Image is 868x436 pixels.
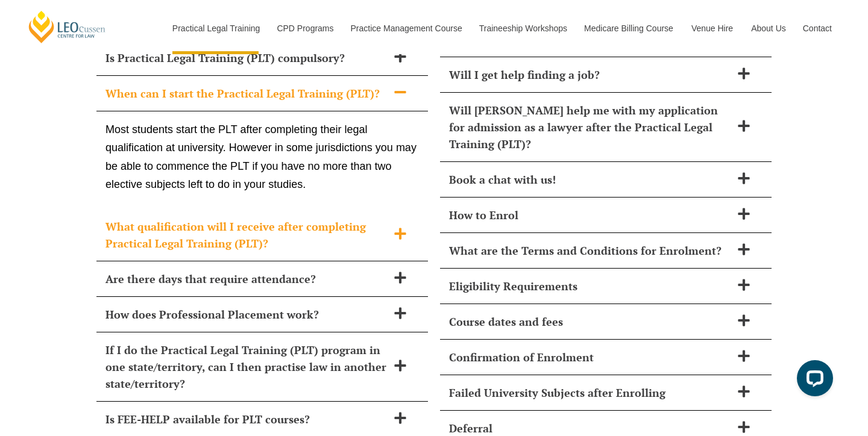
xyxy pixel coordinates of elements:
p: Most students start the PLT after completing their legal qualification at university. However in ... [105,120,419,194]
a: About Us [742,2,794,54]
iframe: LiveChat chat widget [787,355,838,406]
a: Practice Management Course [342,2,470,54]
a: Contact [794,2,841,54]
h2: If I do the Practical Legal Training (PLT) program in one state/territory, can I then practise la... [105,341,388,392]
h2: How to Enrol [449,207,731,223]
h2: Confirmation of Enrolment [449,349,731,366]
h2: Will I get help finding a job? [449,66,731,83]
h2: What qualification will I receive after completing Practical Legal Training (PLT)? [105,218,388,252]
h2: How does Professional Placement work? [105,306,388,323]
a: CPD Programs [268,2,341,54]
a: Venue Hire [682,2,742,54]
a: Practical Legal Training [163,2,268,54]
h2: When can I start the Practical Legal Training (PLT)? [105,85,388,102]
h2: What are the Terms and Conditions for Enrolment? [449,242,731,259]
h2: Are there days that require attendance? [105,270,388,287]
h2: Eligibility Requirements [449,278,731,294]
h2: Is FEE-HELP available for PLT courses? [105,411,388,428]
h2: Will [PERSON_NAME] help me with my application for admission as a lawyer after the Practical Lega... [449,102,731,152]
h2: Failed University Subjects after Enrolling [449,384,731,401]
h2: Is Practical Legal Training (PLT) compulsory? [105,49,388,66]
h2: Book a chat with us! [449,171,731,188]
a: Medicare Billing Course [575,2,682,54]
h2: Course dates and fees [449,313,731,330]
a: Traineeship Workshops [470,2,575,54]
a: [PERSON_NAME] Centre for Law [27,10,107,44]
